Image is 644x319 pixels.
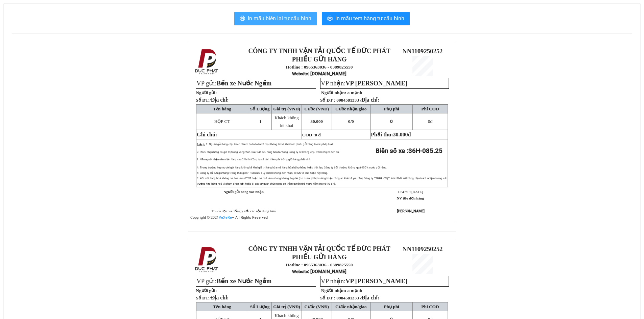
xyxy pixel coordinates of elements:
[304,304,329,309] span: Cước (VNĐ)
[292,254,347,261] strong: PHIẾU GỬI HÀNG
[286,64,353,70] strong: Hotline : 0965363036 - 0389825550
[421,304,439,309] span: Phí COD
[321,277,407,285] span: VP nhận:
[371,132,411,137] span: Phải thu:
[248,47,390,54] strong: CÔNG TY TNHH VẬN TẢI QUỐC TẾ ĐỨC PHÁT
[197,151,339,154] span: 2: Phiếu nhận hàng có giá trị trong vòng 24h. Sau 24h nếu hàng hóa hư hỏng Công ty sẽ không chịu ...
[217,277,272,285] span: Bến xe Nước Ngầm
[361,97,379,103] span: Địa chỉ:
[315,132,320,137] span: 0 đ
[213,106,231,111] span: Tên hàng
[250,304,270,309] span: Số Lượng
[286,262,353,267] strong: Hotline : 0965363036 - 0389825550
[345,277,407,285] span: VP [PERSON_NAME]
[384,304,399,309] span: Phụ phí
[336,295,379,300] span: 0984581333 /
[408,147,443,155] span: 36H-085.25
[335,14,404,23] span: In mẫu tem hàng tự cấu hình
[259,119,262,124] span: 1
[321,288,346,293] strong: Người nhận:
[336,98,379,103] span: 0984581333 /
[250,106,270,111] span: Số Lượng
[196,98,229,103] strong: Số ĐT:
[402,48,443,55] span: NN1109250252
[273,106,300,111] span: Giá trị (VNĐ)
[193,48,221,76] img: logo
[210,295,229,300] span: /
[292,56,347,63] strong: PHIẾU GỬI HÀNG
[211,97,229,103] span: Địa chỉ:
[376,147,443,155] strong: Biển số xe :
[213,304,231,309] span: Tên hàng
[322,12,410,25] button: printerIn mẫu tem hàng tự cấu hình
[321,90,346,95] strong: Người nhận:
[292,269,347,274] strong: : [DOMAIN_NAME]
[310,119,323,124] span: 30.000
[275,115,299,128] span: Khách không kê khai
[292,269,308,274] span: Website
[196,80,271,87] span: VP gửi:
[206,143,334,146] span: 1: Người gửi hàng chịu trách nhiệm hoàn toàn về mọi thông tin kê khai trên phiếu gửi hàng trước p...
[393,132,408,137] span: 30.000
[197,158,311,161] span: 3: Nếu người nhận đến nhận hàng sau 24h thì Công ty sẽ tính thêm phí trông giữ hàng phát sinh.
[248,14,311,23] span: In mẫu biên lai tự cấu hình
[212,209,276,213] span: Tôi đã đọc và đồng ý với các nội dung trên
[196,288,217,293] strong: Người gửi:
[193,245,221,274] img: logo
[219,215,232,220] a: VeXeRe
[347,288,362,293] span: a mạnh
[240,16,245,22] span: printer
[292,71,347,76] strong: : [DOMAIN_NAME]
[214,119,230,124] span: HỘP CT
[408,132,411,137] span: đ
[327,16,333,22] span: printer
[292,71,308,76] span: Website
[197,143,205,146] span: Lưu ý:
[196,277,271,285] span: VP gửi:
[210,98,229,103] span: /
[217,80,272,87] span: Bến xe Nước Ngầm
[398,190,423,194] span: 12:47:19 [DATE]
[390,119,393,124] span: 0
[397,209,425,213] strong: [PERSON_NAME]
[428,119,430,124] span: 0
[190,215,268,220] span: Copyright © 2021 – All Rights Reserved
[197,132,217,137] span: Ghi chú:
[302,132,321,137] span: COD :
[320,295,335,300] strong: Số ĐT :
[335,106,367,111] span: Cước nhận/giao
[196,295,229,300] strong: Số ĐT:
[352,119,354,124] span: 0
[197,177,447,185] span: 6: Đối với hàng hoá không có hoá đơn GTGT hoặc có hoá đơn nhưng không hợp lệ (do quản lý thị trườ...
[384,106,399,111] span: Phụ phí
[234,12,317,25] button: printerIn mẫu biên lai tự cấu hình
[402,245,443,252] span: NN1109250252
[335,304,367,309] span: Cước nhận/giao
[197,171,328,175] span: 5: Công ty chỉ lưu giữ hàng trong thời gian 1 tuần nếu quý khách không đến nhận, sẽ lưu về kho ho...
[223,190,264,194] strong: Người gửi hàng xác nhận
[197,166,387,169] span: 4: Trong trường hợp người gửi hàng không kê khai giá trị hàng hóa mà hàng hóa bị hư hỏng hoặc thấ...
[273,304,300,309] span: Giá trị (VNĐ)
[321,80,407,87] span: VP nhận:
[304,106,329,111] span: Cước (VNĐ)
[421,106,439,111] span: Phí COD
[361,295,379,300] span: Địa chỉ:
[248,245,390,252] strong: CÔNG TY TNHH VẬN TẢI QUỐC TẾ ĐỨC PHÁT
[348,119,354,124] span: 0/
[345,80,407,87] span: VP [PERSON_NAME]
[211,295,229,300] span: Địa chỉ:
[196,90,217,95] strong: Người gửi:
[397,196,424,200] strong: NV tạo đơn hàng
[347,90,362,95] span: a mạnh
[320,98,335,103] strong: Số ĐT :
[428,119,432,124] span: đ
